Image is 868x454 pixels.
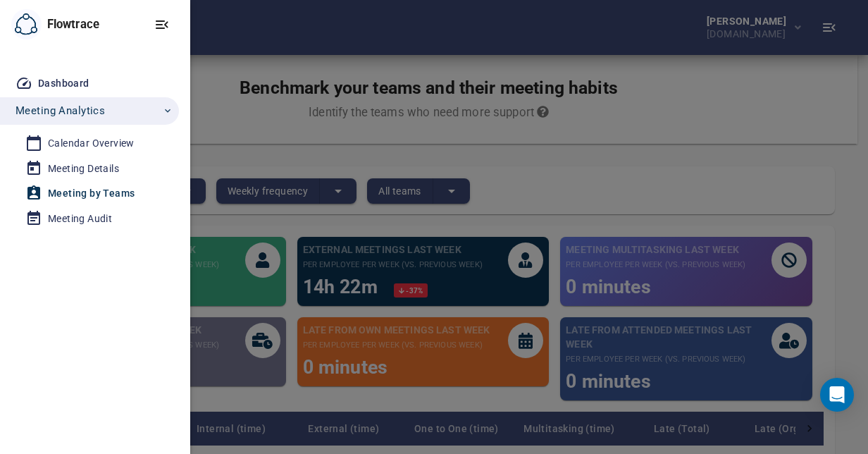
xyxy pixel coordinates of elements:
div: Dashboard [38,75,89,92]
span: Meeting Analytics [15,102,105,120]
div: Meeting Audit [48,210,112,228]
div: Flowtrace [42,16,99,33]
div: Calendar Overview [48,135,135,152]
div: Meeting by Teams [48,185,135,202]
div: Flowtrace Analytics [11,9,99,39]
button: Toggle Sidebar [145,8,179,42]
img: Flowtrace Analytics [15,13,37,36]
div: Meeting Details [48,160,119,178]
div: Open Intercom Messenger [820,378,854,412]
button: Flowtrace Analytics [11,9,42,39]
